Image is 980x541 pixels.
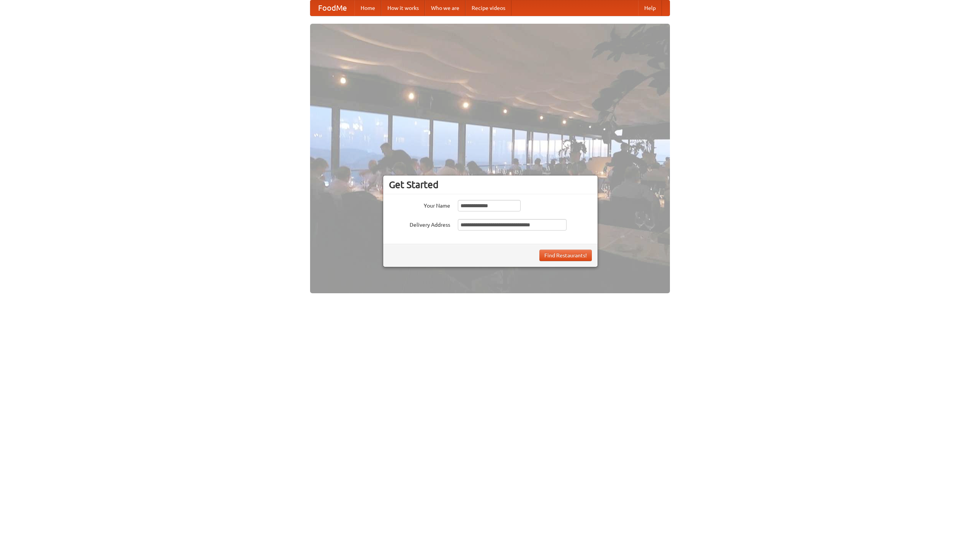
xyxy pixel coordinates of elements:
button: Find Restaurants! [539,250,592,261]
a: FoodMe [310,0,354,16]
a: Home [354,0,381,16]
a: How it works [381,0,425,16]
a: Help [638,0,662,16]
a: Who we are [425,0,465,16]
a: Recipe videos [465,0,511,16]
label: Your Name [389,200,450,210]
h3: Get Started [389,179,592,190]
label: Delivery Address [389,219,450,229]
